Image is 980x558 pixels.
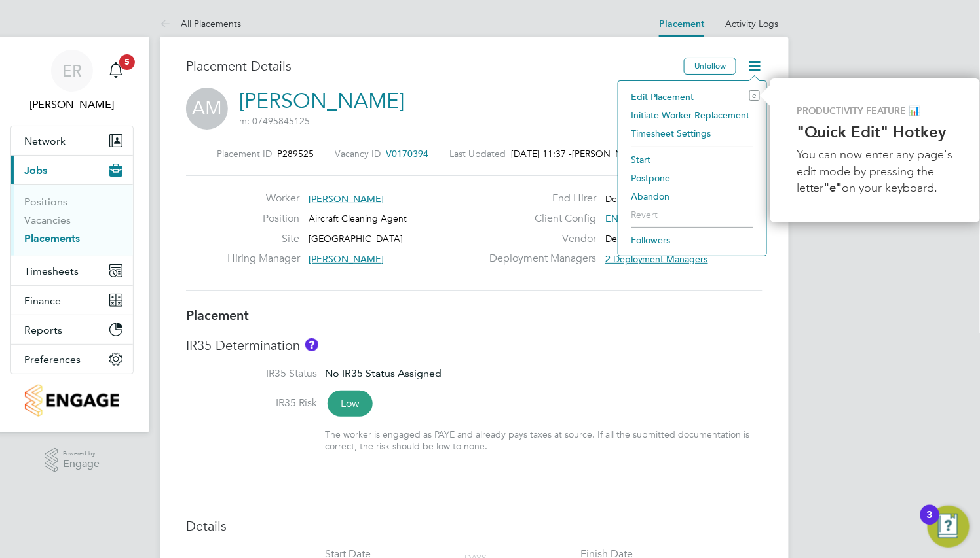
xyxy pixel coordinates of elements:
[24,196,67,208] a: Positions
[749,90,760,101] i: e
[725,18,778,29] a: Activity Logs
[659,18,704,29] a: Placement
[325,367,442,379] span: No IR35 Status Assigned
[625,205,760,224] li: Revert
[24,294,61,307] span: Finance
[186,367,317,381] label: IR35 Status
[239,88,404,114] a: [PERSON_NAME]
[25,385,119,417] img: engagetech3-logo-retina.png
[309,213,407,224] span: Aircraft Cleaning Agent
[386,148,429,160] span: V0170394
[605,253,708,265] span: 2 Deployment Managers
[625,169,760,187] li: Postpone
[625,124,760,143] li: Timesheet Settings
[186,58,674,75] h3: Placement Details
[797,105,954,118] p: PRODUCTIVITY FEATURE 📊
[24,232,80,245] a: Placements
[770,78,980,222] div: Quick Edit Hotkey
[217,148,273,160] label: Placement ID
[927,515,933,532] div: 3
[797,122,947,141] strong: "Quick Edit" Hotkey
[573,148,645,160] span: [PERSON_NAME]
[486,252,596,266] label: Deployment Managers
[625,150,760,169] li: Start
[335,148,381,160] label: Vacancy ID
[512,148,573,160] span: [DATE] 11:37 -
[63,459,100,470] span: Engage
[625,187,760,205] li: Abandon
[239,115,310,127] span: m: 07495845125
[309,233,404,245] span: [GEOGRAPHIC_DATA]
[228,212,300,226] label: Position
[186,307,249,323] b: Placement
[625,231,760,249] li: Followers
[605,233,706,245] span: Demo ENGAGE Agency
[186,337,763,354] h3: IR35 Determination
[24,164,47,177] span: Jobs
[309,253,385,265] span: [PERSON_NAME]
[486,232,596,246] label: Vendor
[797,147,956,194] span: You can now enter any page's edit mode by pressing the letter
[10,97,134,113] span: Ebony Rocha
[450,148,506,160] label: Last Updated
[605,213,728,224] span: ENGAGE End Hirer - Training
[228,232,300,246] label: Site
[605,193,713,205] span: Demo ENGAGE End Hirer
[842,181,938,195] span: on your keyboard.
[328,391,373,417] span: Low
[186,88,228,130] span: AM
[24,353,81,366] span: Preferences
[625,88,760,106] li: Edit Placement
[62,62,82,79] span: ER
[824,181,842,195] strong: "e"
[24,135,66,147] span: Network
[63,448,100,459] span: Powered by
[10,385,134,417] a: Go to home page
[486,212,596,226] label: Client Config
[625,106,760,124] li: Initiate Worker Replacement
[119,54,135,70] span: 5
[228,252,300,266] label: Hiring Manager
[278,148,314,160] span: P289525
[928,506,970,548] button: Open Resource Center, 3 new notifications
[24,265,79,277] span: Timesheets
[186,517,763,534] h3: Details
[228,192,300,205] label: Worker
[309,193,385,205] span: [PERSON_NAME]
[24,214,71,226] a: Vacancies
[684,58,736,75] button: Unfollow
[325,428,763,452] div: The worker is engaged as PAYE and already pays taxes at source. If all the submitted documentatio...
[305,338,318,351] button: About IR35
[10,50,134,113] a: Go to account details
[486,192,596,205] label: End Hirer
[24,324,62,336] span: Reports
[186,396,317,410] label: IR35 Risk
[160,18,241,29] a: All Placements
